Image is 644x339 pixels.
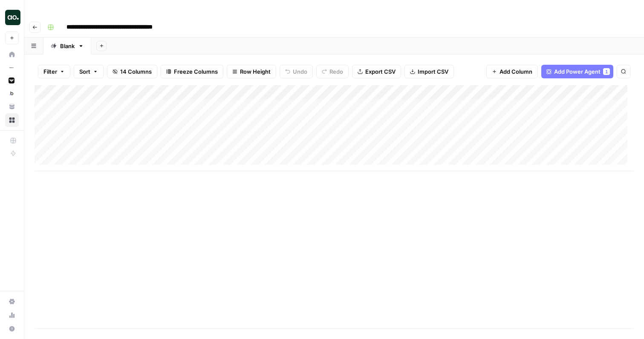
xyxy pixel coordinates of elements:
[240,67,271,76] span: Row Height
[5,10,20,25] img: Zoe Jessup Logo
[365,67,396,76] span: Export CSV
[541,65,613,78] button: Add Power Agent1
[5,113,19,127] a: Browse
[60,42,75,50] div: Blank
[5,322,19,336] button: Help + Support
[79,67,90,76] span: Sort
[5,100,19,113] a: Your Data
[418,67,448,76] span: Import CSV
[174,67,218,76] span: Freeze Columns
[5,48,19,61] a: Home
[404,65,454,78] button: Import CSV
[120,67,152,76] span: 14 Columns
[9,78,14,83] img: stjew9z7pit1u5j29oym3lz1cqu3
[329,67,343,76] span: Redo
[605,68,608,75] span: 1
[554,67,601,76] span: Add Power Agent
[43,67,57,76] span: Filter
[74,65,104,78] button: Sort
[38,65,70,78] button: Filter
[161,65,223,78] button: Freeze Columns
[500,67,532,76] span: Add Column
[316,65,349,78] button: Redo
[486,65,538,78] button: Add Column
[107,65,157,78] button: 14 Columns
[5,308,19,322] a: Usage
[603,68,610,75] div: 1
[280,65,313,78] button: Undo
[43,37,91,55] a: Blank
[9,90,14,96] img: en82gte408cjjpk3rc19j1mw467d
[293,67,307,76] span: Undo
[227,65,276,78] button: Row Height
[5,295,19,308] a: Settings
[5,7,19,28] button: Workspace: Zoe Jessup
[352,65,401,78] button: Export CSV
[9,65,14,71] img: b2umk04t2odii1k9kk93zamw5cx7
